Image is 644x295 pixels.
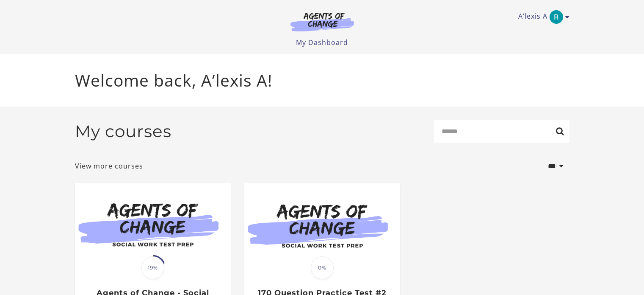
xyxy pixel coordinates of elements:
a: View more courses [75,161,143,171]
img: Agents of Change Logo [282,12,363,31]
h2: My courses [75,121,171,141]
a: Toggle menu [518,10,565,24]
span: 0% [311,256,334,279]
p: Welcome back, A’lexis A! [75,68,569,93]
span: 19% [141,256,164,279]
a: My Dashboard [296,38,348,47]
